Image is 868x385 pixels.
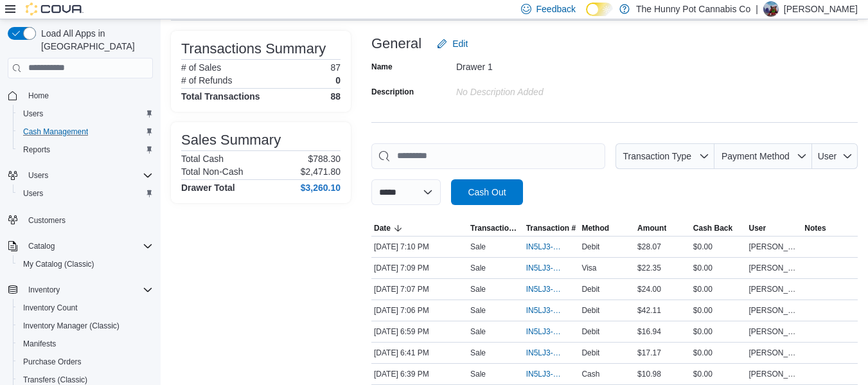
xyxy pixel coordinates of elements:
[23,303,78,313] span: Inventory Count
[18,300,83,316] a: Inventory Count
[812,143,858,169] button: User
[23,238,60,254] button: Catalog
[637,348,661,358] span: $17.17
[691,239,747,255] div: $0.00
[747,220,802,236] button: User
[13,141,158,159] button: Reports
[371,220,468,236] button: Date
[371,87,414,97] label: Description
[18,106,48,121] a: Users
[28,285,60,295] span: Inventory
[749,348,800,358] span: [PERSON_NAME]
[691,220,747,236] button: Cash Back
[526,303,577,318] button: IN5LJ3-5758187
[18,318,125,334] a: Inventory Manager (Classic)
[18,354,87,370] a: Purchase Orders
[308,154,341,164] p: $788.30
[23,238,153,254] span: Catalog
[371,366,468,382] div: [DATE] 6:39 PM
[784,1,858,17] p: [PERSON_NAME]
[691,345,747,361] div: $0.00
[23,168,53,183] button: Users
[470,369,486,379] p: Sale
[526,327,564,337] span: IN5LJ3-5758122
[749,305,800,316] span: [PERSON_NAME]
[28,215,66,226] span: Customers
[637,327,661,337] span: $16.94
[714,143,812,169] button: Payment Method
[13,335,158,353] button: Manifests
[181,75,232,85] h6: # of Refunds
[456,57,628,72] div: Drawer 1
[18,124,153,139] span: Cash Management
[18,186,48,201] a: Users
[13,105,158,123] button: Users
[637,223,666,233] span: Amount
[18,336,153,352] span: Manifests
[181,166,244,177] h6: Total Non-Cash
[13,299,158,317] button: Inventory Count
[301,166,341,177] p: $2,471.80
[526,239,577,255] button: IN5LJ3-5758225
[18,256,100,272] a: My Catalog (Classic)
[635,220,691,236] button: Amount
[371,239,468,255] div: [DATE] 7:10 PM
[330,91,341,102] h4: 88
[468,186,506,199] span: Cash Out
[301,183,341,193] h4: $3,260.10
[756,1,758,17] p: |
[616,143,714,169] button: Transaction Type
[335,75,341,85] p: 0
[371,260,468,276] div: [DATE] 7:09 PM
[23,168,153,183] span: Users
[18,142,55,157] a: Reports
[36,27,153,53] span: Load All Apps in [GEOGRAPHIC_DATA]
[636,1,750,17] p: The Hunny Pot Cannabis Co
[13,317,158,335] button: Inventory Manager (Classic)
[526,305,564,316] span: IN5LJ3-5758187
[637,305,661,316] span: $42.11
[23,282,65,298] button: Inventory
[371,324,468,339] div: [DATE] 6:59 PM
[804,223,826,233] span: Notes
[749,223,766,233] span: User
[3,86,158,105] button: Home
[586,3,613,16] input: Dark Mode
[581,369,599,379] span: Cash
[693,223,732,233] span: Cash Back
[526,282,577,297] button: IN5LJ3-5758196
[526,348,564,358] span: IN5LJ3-5757961
[23,259,94,269] span: My Catalog (Classic)
[526,366,577,382] button: IN5LJ3-5757949
[470,305,486,316] p: Sale
[470,263,486,273] p: Sale
[524,220,580,236] button: Transaction #
[526,223,576,233] span: Transaction #
[371,143,605,169] input: This is a search bar. As you type, the results lower in the page will automatically filter.
[691,324,747,339] div: $0.00
[526,260,577,276] button: IN5LJ3-5758215
[749,263,800,273] span: [PERSON_NAME]
[13,123,158,141] button: Cash Management
[371,36,421,51] h3: General
[181,62,221,73] h6: # of Sales
[581,348,599,358] span: Debit
[691,366,747,382] div: $0.00
[579,220,635,236] button: Method
[28,170,48,181] span: Users
[181,154,224,164] h6: Total Cash
[637,263,661,273] span: $22.35
[470,242,486,252] p: Sale
[470,327,486,337] p: Sale
[581,305,599,316] span: Debit
[526,345,577,361] button: IN5LJ3-5757961
[181,41,326,57] h3: Transactions Summary
[581,284,599,294] span: Debit
[623,151,691,161] span: Transaction Type
[18,106,153,121] span: Users
[23,213,71,228] a: Customers
[18,124,93,139] a: Cash Management
[536,3,576,15] span: Feedback
[468,220,524,236] button: Transaction Type
[586,16,587,17] span: Dark Mode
